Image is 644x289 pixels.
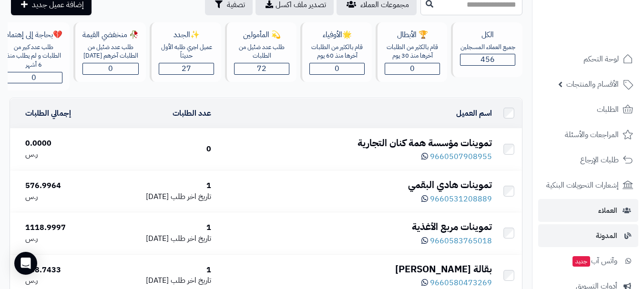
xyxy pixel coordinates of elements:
[430,277,492,289] span: 9660580473269
[572,256,590,267] span: جديد
[421,193,492,205] a: 9660531208889
[421,151,492,162] a: 9660507908955
[460,43,515,52] div: جميع العملاء المسجلين
[159,30,214,40] div: ✨الجدد
[31,72,36,83] span: 0
[538,224,638,247] a: المدونة
[572,254,617,268] span: وآتس آب
[480,54,495,65] span: 456
[82,43,139,60] div: طلب عدد ضئيل من الطلبات آخرهم [DATE]
[583,52,619,66] span: لوحة التحكم
[25,191,99,202] div: ر.س
[107,265,211,276] div: 1
[298,22,374,90] a: 🌟الأوفياءقام بالكثير من الطلبات آخرها منذ 60 يوم0
[430,193,492,205] span: 9660531208889
[565,128,619,141] span: المراجعات والأسئلة
[456,108,492,119] a: اسم العميل
[219,178,492,192] div: تموينات هادي البقمي
[14,252,37,275] div: Open Intercom Messenger
[538,249,638,272] a: وآتس آبجديد
[219,220,492,234] div: تموينات مربع الأغذية
[421,235,492,247] a: 9660583765018
[538,199,638,222] a: العملاء
[148,22,223,90] a: ✨الجددعميل اجري طلبه الأول حديثاّ27
[182,63,191,74] span: 27
[219,262,492,276] div: بقالة [PERSON_NAME]
[107,233,211,244] div: [DATE]
[171,233,211,244] span: تاريخ اخر طلب
[107,191,211,202] div: [DATE]
[430,235,492,247] span: 9660583765018
[171,275,211,286] span: تاريخ اخر طلب
[223,22,298,90] a: 💫 المأمولينطلب عدد ضئيل من الطلبات72
[107,275,211,286] div: [DATE]
[449,22,524,90] a: الكلجميع العملاء المسجلين456
[596,229,617,242] span: المدونة
[173,108,211,119] a: عدد الطلبات
[410,63,415,74] span: 0
[430,151,492,162] span: 9660507908955
[107,144,211,155] div: 0
[72,22,148,90] a: 🥀 منخفضي القيمةطلب عدد ضئيل من الطلبات آخرهم [DATE]0
[25,180,99,191] div: 576.9964
[598,204,617,217] span: العملاء
[234,43,289,60] div: طلب عدد ضئيل من الطلبات
[566,78,619,91] span: الأقسام والمنتجات
[5,43,62,70] div: طلب عدد كبير من الطلبات و لم يطلب منذ 6 أشهر
[538,149,638,171] a: طلبات الإرجاع
[25,149,99,160] div: ر.س
[597,103,619,116] span: الطلبات
[25,233,99,244] div: ر.س
[309,30,365,40] div: 🌟الأوفياء
[25,222,99,233] div: 1118.9997
[421,277,492,289] a: 9660580473269
[546,179,619,192] span: إشعارات التحويلات البنكية
[171,191,211,202] span: تاريخ اخر طلب
[538,174,638,197] a: إشعارات التحويلات البنكية
[25,275,99,286] div: ر.س
[335,63,339,74] span: 0
[5,30,62,40] div: 💔بحاجة إلى إهتمام
[107,222,211,233] div: 1
[234,30,289,40] div: 💫 المأمولين
[107,180,211,191] div: 1
[538,48,638,70] a: لوحة التحكم
[25,138,99,149] div: 0.0000
[538,123,638,146] a: المراجعات والأسئلة
[385,30,440,40] div: 🏆 الأبطال
[385,43,440,60] div: قام بالكثير من الطلبات آخرها منذ 30 يوم
[25,265,99,276] div: 658.7433
[580,153,619,167] span: طلبات الإرجاع
[309,43,365,60] div: قام بالكثير من الطلبات آخرها منذ 60 يوم
[159,43,214,60] div: عميل اجري طلبه الأول حديثاّ
[219,136,492,150] div: تموينات مؤسسة همة كنان التجارية
[25,108,71,119] a: إجمالي الطلبات
[538,98,638,121] a: الطلبات
[460,30,515,40] div: الكل
[108,63,113,74] span: 0
[374,22,449,90] a: 🏆 الأبطالقام بالكثير من الطلبات آخرها منذ 30 يوم0
[82,30,139,40] div: 🥀 منخفضي القيمة
[257,63,266,74] span: 72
